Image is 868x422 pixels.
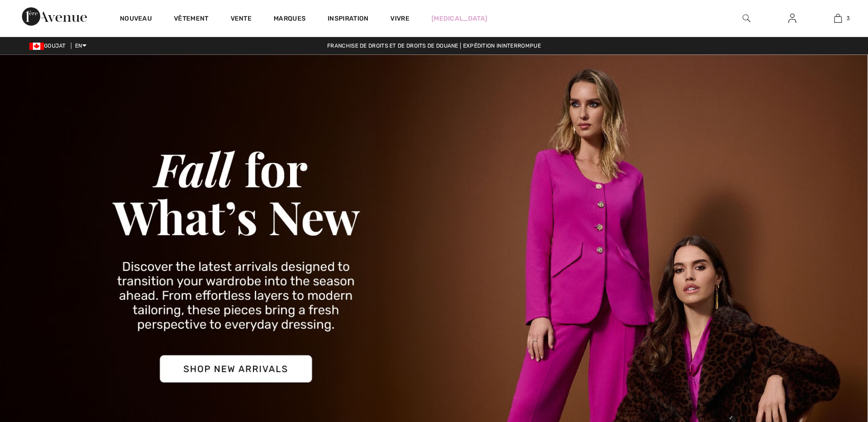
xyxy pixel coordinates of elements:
img: Mon sac [834,13,842,24]
font: EN [75,43,82,49]
a: [MEDICAL_DATA] [431,14,487,23]
a: Nouveau [120,15,152,24]
img: Mes infos [788,13,796,24]
a: 3 [815,13,860,24]
img: Dollar canadien [29,43,44,50]
span: Inspiration [328,15,368,24]
a: Vivre [390,14,410,23]
img: 1ère Avenue [22,7,87,26]
span: 3 [846,14,850,22]
span: GOUJAT [29,43,70,49]
a: Vente [231,15,252,24]
a: Sign In [781,13,803,24]
a: Marques [274,15,306,24]
a: Vêtement [174,15,208,24]
img: Rechercher sur le site Web [743,13,750,24]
